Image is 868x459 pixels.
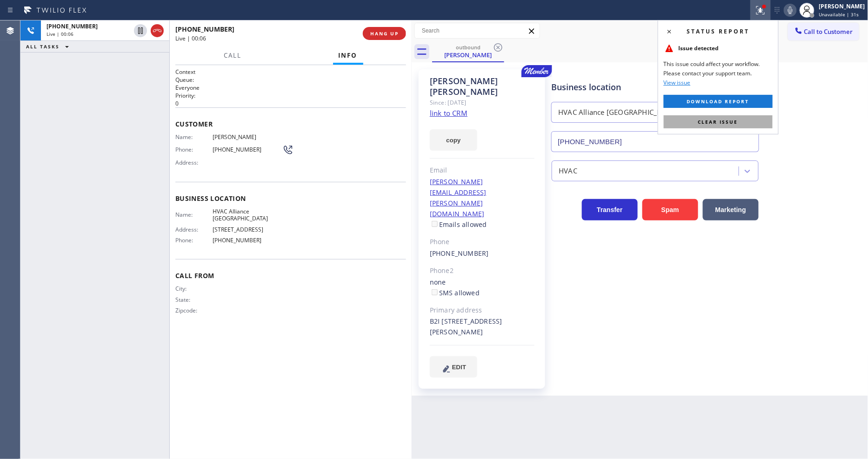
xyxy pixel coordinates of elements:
div: Since: [DATE] [430,97,534,108]
span: HANG UP [370,30,399,37]
div: Howard Finkelstein [433,41,503,61]
span: [PHONE_NUMBER] [175,25,234,33]
button: EDIT [430,356,477,378]
button: Mute [784,4,797,17]
span: Info [339,51,358,60]
a: [PERSON_NAME][EMAIL_ADDRESS][PERSON_NAME][DOMAIN_NAME] [430,177,487,218]
span: Name: [175,133,213,140]
span: Zipcode: [175,307,213,314]
span: ALL TASKS [26,43,60,50]
span: Address: [175,226,213,233]
div: Phone [430,237,534,247]
span: [PHONE_NUMBER] [213,146,282,153]
button: Info [333,47,363,65]
span: Live | 00:06 [175,34,206,42]
button: ALL TASKS [20,41,78,52]
div: [PERSON_NAME] [433,51,503,59]
span: State: [175,296,213,303]
span: [PERSON_NAME] [213,133,282,140]
h2: Queue: [175,76,406,84]
span: Business location [175,194,406,203]
label: Emails allowed [430,220,487,229]
span: [PHONE_NUMBER] [47,22,98,30]
div: Business location [552,81,759,93]
button: Hang up [151,24,164,37]
button: HANG UP [363,27,406,40]
span: EDIT [452,364,466,371]
button: Spam [642,199,698,220]
button: Call to Customer [788,23,859,40]
div: outbound [433,44,503,51]
input: Search [415,23,540,38]
span: Name: [175,211,213,218]
button: copy [430,129,477,151]
div: B2I [STREET_ADDRESS][PERSON_NAME] [430,316,534,338]
h1: Context [175,68,406,76]
span: City: [175,285,213,292]
span: Address: [175,159,213,166]
p: 0 [175,100,406,107]
div: HVAC [559,166,578,176]
input: SMS allowed [432,289,438,295]
span: Call to Customer [804,27,853,36]
p: Everyone [175,84,406,92]
span: Call [224,51,241,60]
button: Transfer [582,199,638,220]
button: Hold Customer [134,24,147,37]
input: Emails allowed [432,221,438,227]
div: Primary address [430,305,534,316]
span: [STREET_ADDRESS] [213,226,282,233]
div: HVAC Alliance [GEOGRAPHIC_DATA] [559,107,677,118]
span: Call From [175,271,406,280]
span: Phone: [175,237,213,244]
span: Live | 00:06 [47,31,73,37]
div: [PERSON_NAME] [819,2,865,10]
div: Email [430,165,534,176]
a: link to CRM [430,108,467,118]
h2: Priority: [175,92,406,100]
div: [PERSON_NAME] [PERSON_NAME] [430,76,534,97]
span: Customer [175,120,406,128]
input: Phone Number [551,131,759,152]
div: none [430,277,534,299]
button: Marketing [703,199,759,220]
label: SMS allowed [430,288,480,297]
span: Unavailable | 31s [819,11,859,18]
span: Phone: [175,146,213,153]
span: HVAC Alliance [GEOGRAPHIC_DATA] [213,208,282,222]
a: [PHONE_NUMBER] [430,249,489,258]
div: Phone2 [430,266,534,276]
span: [PHONE_NUMBER] [213,237,282,244]
button: Call [218,47,247,65]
